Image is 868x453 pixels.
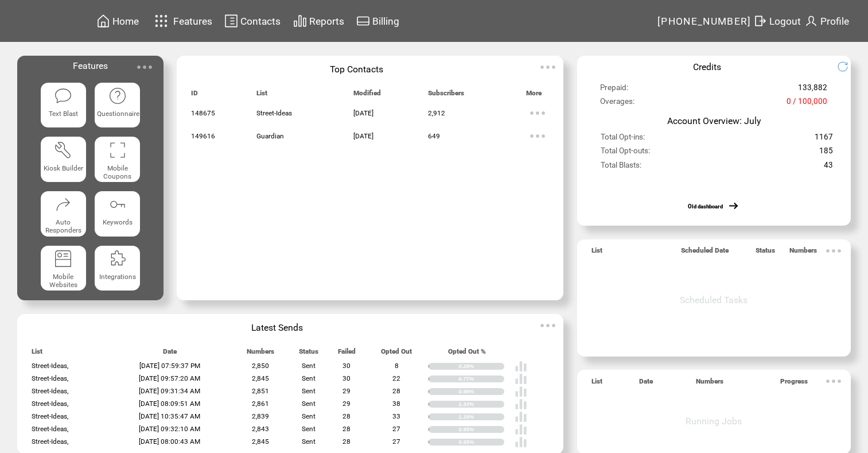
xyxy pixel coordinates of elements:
span: Prepaid: [600,83,628,97]
span: 2,845 [252,374,269,382]
span: Kiosk Builder [44,164,83,172]
span: [DATE] 08:09:51 AM [139,400,200,408]
img: poll%20-%20white.svg [515,423,527,436]
span: 185 [819,146,833,160]
span: 133,882 [798,83,827,97]
a: Questionnaire [95,83,140,128]
span: Mobile Coupons [103,164,131,180]
a: Contacts [223,12,282,30]
span: 1167 [815,133,833,146]
span: Overages: [600,97,635,111]
img: mobile-websites.svg [54,249,72,268]
div: 0.77% [458,375,504,382]
a: Text Blast [41,83,86,128]
img: ellypsis.svg [526,102,549,125]
span: [DATE] 08:00:43 AM [139,437,200,446]
span: 28 [342,425,351,433]
span: [DATE] 09:57:20 AM [139,374,200,382]
img: poll%20-%20white.svg [515,398,527,411]
span: Sent [302,362,316,370]
img: ellypsis.svg [822,239,845,262]
span: ID [191,89,198,102]
span: 27 [392,425,400,433]
span: Features [73,60,108,71]
span: Total Opt-ins: [601,133,645,146]
span: Questionnaire [97,110,139,118]
div: 1.16% [458,413,504,420]
img: questionnaire.svg [108,87,127,105]
span: List [256,89,267,102]
a: Keywords [95,191,140,237]
span: Integrations [99,273,136,281]
span: Text Blast [49,110,78,118]
span: 33 [392,412,400,420]
span: Opted Out [381,347,412,361]
a: Logout [752,12,803,30]
span: Street-Ideas, [32,362,68,370]
a: Kiosk Builder [41,137,86,182]
span: Subscribers [428,89,464,102]
span: Contacts [240,16,281,27]
span: Auto Responders [45,218,81,234]
span: [DATE] 09:32:10 AM [139,425,200,433]
a: Integrations [95,246,140,291]
span: 30 [342,374,351,382]
span: Progress [780,377,808,390]
img: ellypsis.svg [536,314,559,337]
span: Sent [302,374,316,382]
div: 0.98% [458,388,504,395]
span: Home [112,16,139,27]
span: [DATE] 10:35:47 AM [139,412,200,420]
span: 30 [342,362,351,370]
span: Street-Ideas, [32,400,68,408]
span: Sent [302,412,316,420]
a: Billing [355,12,401,30]
span: 28 [342,437,351,446]
span: 649 [428,132,440,140]
span: 149616 [191,132,215,140]
a: Auto Responders [41,191,86,237]
div: 0.95% [458,439,504,446]
span: Failed [338,347,356,361]
span: 22 [392,374,400,382]
a: Home [95,12,141,30]
img: ellypsis.svg [822,370,845,393]
img: integrations.svg [108,249,127,268]
img: poll%20-%20white.svg [515,385,527,398]
img: poll%20-%20white.svg [515,436,527,448]
span: [DATE] [353,132,373,140]
span: Profile [820,16,849,27]
span: Street-Ideas, [32,387,68,395]
span: 27 [392,437,400,446]
img: ellypsis.svg [536,56,559,79]
span: List [591,246,602,260]
span: Street-Ideas, [32,412,68,420]
span: Features [173,16,212,27]
span: 28 [392,387,400,395]
span: Numbers [696,377,723,390]
span: Numbers [247,347,274,361]
span: [DATE] 09:31:34 AM [139,387,200,395]
img: coupons.svg [108,141,127,159]
img: exit.svg [753,14,767,28]
img: poll%20-%20white.svg [515,411,527,423]
span: 2,839 [252,412,269,420]
span: 2,845 [252,437,269,446]
span: Sent [302,387,316,395]
span: Billing [372,16,399,27]
span: 2,850 [252,362,269,370]
div: 0.28% [458,363,504,370]
span: Status [299,347,318,361]
span: 2,843 [252,425,269,433]
img: poll%20-%20white.svg [515,373,527,385]
span: [DATE] [353,109,373,117]
img: features.svg [151,11,172,30]
span: Latest Sends [251,322,303,333]
span: Street-Ideas, [32,374,68,382]
span: Mobile Websites [49,273,77,289]
img: chart.svg [293,14,307,28]
span: 38 [392,400,400,408]
span: [PHONE_NUMBER] [657,16,752,27]
span: Street-Ideas, [32,437,68,446]
span: Modified [353,89,381,102]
